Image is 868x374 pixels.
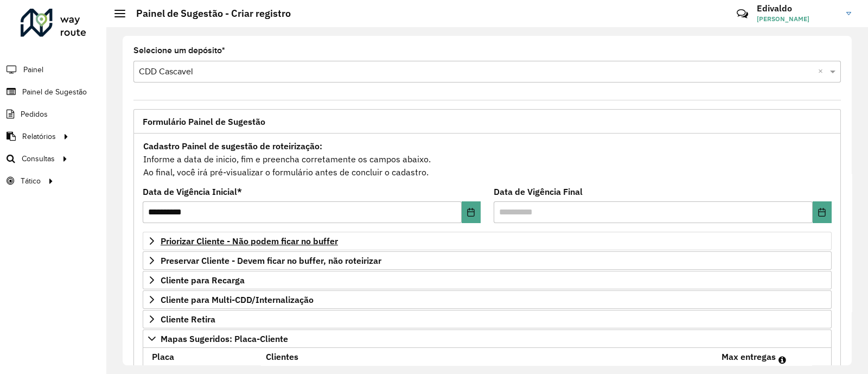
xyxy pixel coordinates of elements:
div: Informe a data de inicio, fim e preencha corretamente os campos abaixo. Ao final, você irá pré-vi... [143,139,832,179]
label: Max entregas [722,350,776,363]
a: Cliente para Multi-CDD/Internalização [143,290,832,309]
span: Preservar Cliente - Devem ficar no buffer, não roteirizar [161,256,381,265]
span: Mapas Sugeridos: Placa-Cliente [161,334,288,343]
a: Preservar Cliente - Devem ficar no buffer, não roteirizar [143,251,832,270]
label: Selecione um depósito [133,44,225,57]
em: Máximo de clientes que serão colocados na mesma rota com os clientes informados [778,356,786,364]
a: Cliente para Recarga [143,271,832,289]
span: Cliente para Multi-CDD/Internalização [161,295,314,304]
a: Cliente Retira [143,310,832,328]
span: Pedidos [21,109,48,120]
button: Choose Date [813,201,832,223]
span: Priorizar Cliente - Não podem ficar no buffer [161,237,338,245]
span: Relatórios [22,131,56,142]
button: Choose Date [462,201,481,223]
span: Cliente Retira [161,315,215,324]
a: Mapas Sugeridos: Placa-Cliente [143,329,832,348]
label: Data de Vigência Final [494,185,583,198]
strong: Cadastro Painel de sugestão de roteirização: [143,141,322,151]
a: Contato Rápido [731,2,754,26]
span: Painel [23,64,43,75]
label: Data de Vigência Inicial [143,185,242,198]
h3: Edivaldo [757,3,838,14]
span: Clear all [818,65,827,78]
label: Clientes [266,350,298,363]
span: Painel de Sugestão [22,86,87,98]
label: Placa [152,350,174,363]
h2: Painel de Sugestão - Criar registro [125,8,291,20]
span: Formulário Painel de Sugestão [143,117,265,126]
span: [PERSON_NAME] [757,14,838,24]
a: Priorizar Cliente - Não podem ficar no buffer [143,232,832,250]
span: Cliente para Recarga [161,276,245,284]
span: Consultas [22,153,55,164]
span: Tático [21,175,41,187]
